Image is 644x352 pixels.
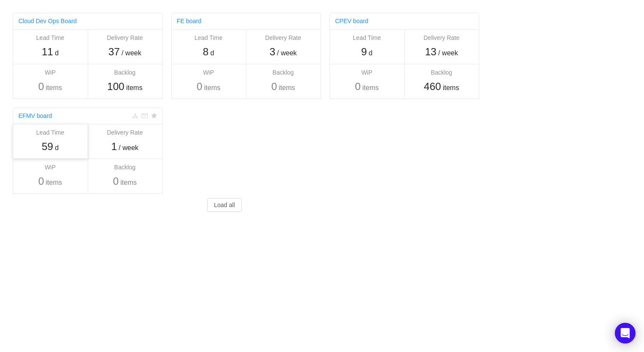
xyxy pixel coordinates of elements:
[18,112,52,119] a: EFMV board
[271,81,277,92] span: 0
[196,81,202,92] span: 0
[207,198,242,212] button: Load all
[55,143,59,153] span: d
[151,113,157,119] i: icon: star
[107,81,125,92] span: 100
[334,68,400,77] div: WiP
[250,33,317,42] div: Delivery Rate
[92,128,158,137] div: Delivery Rate
[38,175,44,187] span: 0
[250,68,317,77] div: Backlog
[122,48,141,58] span: / week
[46,83,62,93] span: items
[335,18,368,24] a: CPEV board
[142,113,148,119] i: icon: mail
[132,113,138,119] i: icon: deployment-unit
[17,163,83,172] div: WiP
[126,83,142,93] span: items
[425,46,436,57] span: 13
[409,68,475,77] div: Backlog
[17,128,83,137] div: Lead Time
[368,48,372,58] span: d
[113,175,119,187] span: 0
[279,83,295,93] span: items
[361,46,367,57] span: 9
[615,323,635,343] div: Open Intercom Messenger
[334,33,400,42] div: Lead Time
[17,33,83,42] div: Lead Time
[46,178,62,188] span: items
[443,83,459,93] span: items
[203,46,208,57] span: 8
[270,46,275,57] span: 3
[424,81,441,92] span: 460
[108,46,120,57] span: 37
[92,68,158,77] div: Backlog
[175,33,242,42] div: Lead Time
[17,68,83,77] div: WiP
[92,33,158,42] div: Delivery Rate
[120,178,137,188] span: items
[355,81,360,92] span: 0
[42,141,53,152] span: 59
[55,48,59,58] span: d
[38,81,44,92] span: 0
[210,48,214,58] span: d
[119,143,138,153] span: / week
[42,46,53,57] span: 11
[204,83,220,93] span: items
[438,48,458,58] span: / week
[111,141,117,152] span: 1
[177,18,202,24] a: FE board
[92,163,158,172] div: Backlog
[175,68,242,77] div: WiP
[277,48,297,58] span: / week
[409,33,475,42] div: Delivery Rate
[18,18,77,24] a: Cloud Dev Ops Board
[362,83,379,93] span: items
